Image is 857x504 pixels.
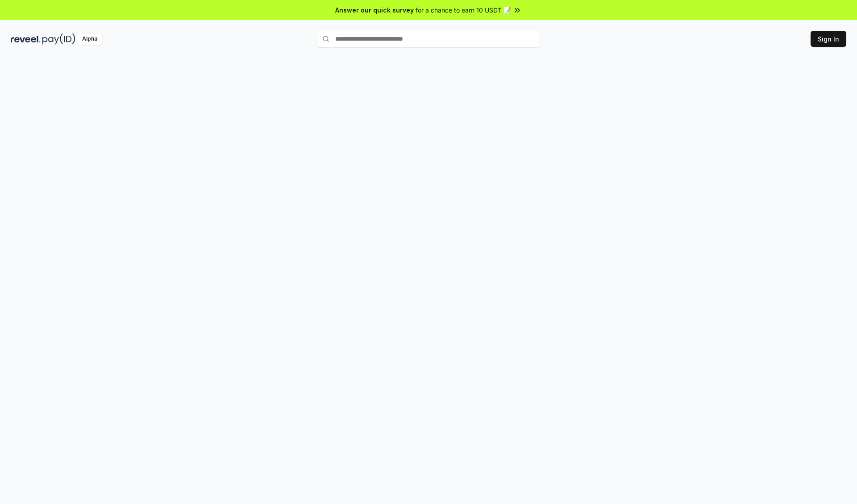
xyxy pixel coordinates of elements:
span: Answer our quick survey [335,5,414,15]
img: pay_id [42,33,75,45]
button: Sign In [811,31,846,47]
div: Alpha [77,33,102,45]
span: for a chance to earn 10 USDT 📝 [416,5,511,15]
img: reveel_dark [11,33,41,45]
